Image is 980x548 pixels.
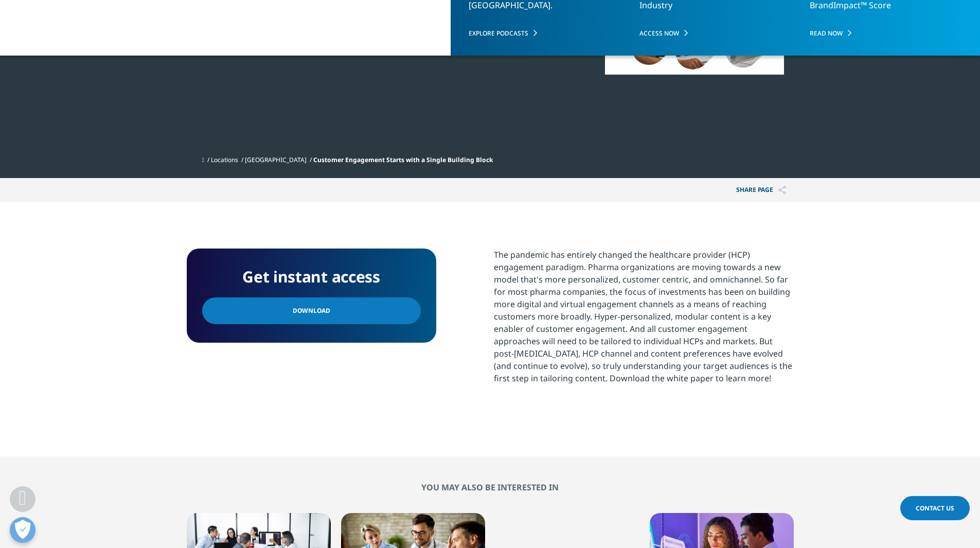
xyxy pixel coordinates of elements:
[245,155,307,164] a: [GEOGRAPHIC_DATA]
[778,186,786,195] img: Share PAGE
[293,305,330,316] span: Download
[728,178,794,202] button: Share PAGEShare PAGE
[639,29,779,38] a: Access Now
[211,155,238,164] a: Locations
[494,249,794,384] div: The pandemic has entirely changed the healthcare provider (HCP) engagement paradigm. Pharma organ...
[313,155,493,164] span: Customer Engagement Starts with a Single Building Block
[900,496,970,520] a: Contact Us
[10,517,35,543] button: Open Preferences
[187,482,794,492] h2: You may also be interested in
[202,297,421,324] a: Download
[202,264,421,290] h4: Get instant access
[810,29,949,38] a: Read Now
[916,504,954,512] span: Contact Us
[469,29,608,38] a: EXPLORE PODCASTS
[728,178,794,202] p: Share PAGE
